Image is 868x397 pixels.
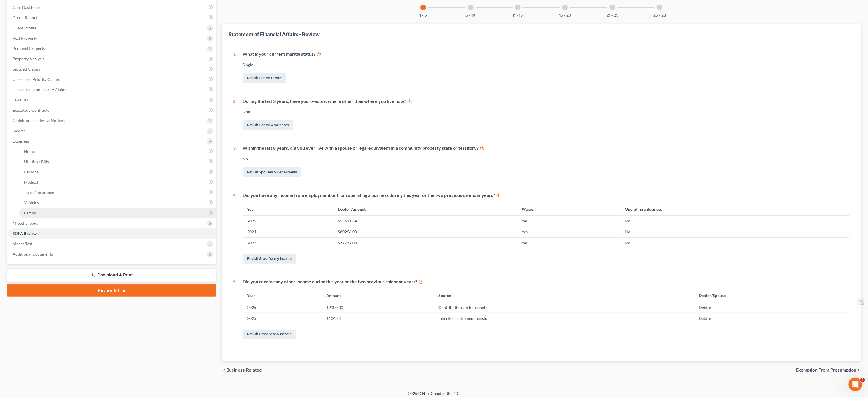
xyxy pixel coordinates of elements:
i: chevron_right [857,368,861,372]
i: chevron_left [222,368,226,372]
span: Business Related [226,368,262,372]
iframe: Intercom live chat [849,378,862,391]
button: chevron_left Business Related [222,368,262,372]
span: 4 [860,378,865,382]
span: Exemption from Presumption [796,368,857,372]
button: Exemption from Presumption chevron_right [796,368,861,372]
